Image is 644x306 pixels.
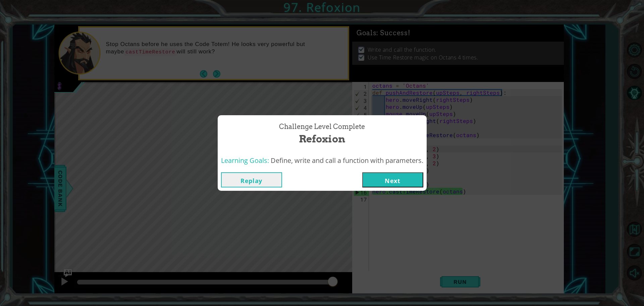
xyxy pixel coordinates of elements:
[221,156,269,165] span: Learning Goals:
[271,156,423,165] span: Define, write and call a function with parameters.
[362,172,423,187] button: Next
[279,122,365,132] span: Challenge Level Complete
[221,172,282,187] button: Replay
[299,132,345,146] span: Refoxion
